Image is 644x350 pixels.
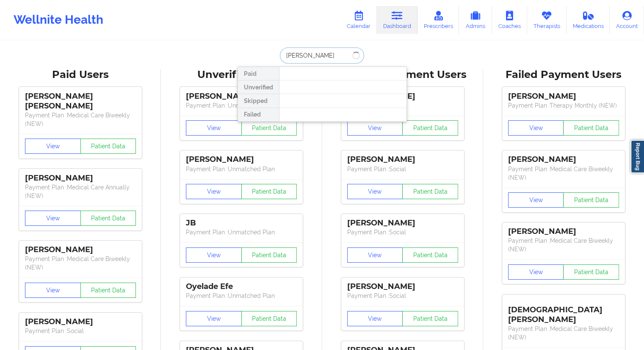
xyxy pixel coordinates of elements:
a: Calendar [340,6,377,34]
p: Payment Plan : Social [347,292,458,300]
button: Patient Data [241,120,297,136]
button: View [508,120,564,136]
div: Unverified [238,81,279,94]
p: Payment Plan : Social [25,327,136,335]
div: [PERSON_NAME] [347,155,458,164]
a: Medications [567,6,610,34]
div: [PERSON_NAME] [508,92,619,101]
p: Payment Plan : Unmatched Plan [186,228,297,236]
p: Payment Plan : Therapy Monthly (NEW) [508,101,619,110]
a: Admins [459,6,492,34]
div: [PERSON_NAME] [25,173,136,183]
div: [PERSON_NAME] [186,92,297,101]
button: View [186,247,242,263]
button: View [186,120,242,136]
button: View [508,192,564,208]
a: Dashboard [377,6,417,34]
div: [PERSON_NAME] [347,218,458,228]
p: Payment Plan : Medical Care Biweekly (NEW) [508,165,619,182]
button: View [347,247,403,263]
div: [PERSON_NAME] [25,317,136,327]
button: Patient Data [402,184,458,199]
div: [DEMOGRAPHIC_DATA][PERSON_NAME] [508,299,619,325]
div: Failed [238,108,279,122]
p: Payment Plan : Social [347,165,458,173]
p: Payment Plan : Unmatched Plan [186,292,297,300]
div: JB [186,218,297,228]
button: View [347,120,403,136]
p: Payment Plan : Medical Care Biweekly (NEW) [25,255,136,272]
button: View [186,311,242,326]
div: [PERSON_NAME] [508,227,619,236]
div: [PERSON_NAME] [347,282,458,292]
button: Patient Data [80,283,136,298]
button: View [347,311,403,326]
div: Paid [238,67,279,81]
button: View [347,184,403,199]
button: View [508,264,564,280]
p: Payment Plan : Medical Care Biweekly (NEW) [508,236,619,253]
button: View [25,211,81,226]
button: Patient Data [402,311,458,326]
button: Patient Data [241,311,297,326]
button: Patient Data [563,192,619,208]
button: Patient Data [563,264,619,280]
p: Payment Plan : Social [347,228,458,236]
div: Failed Payment Users [489,68,638,81]
a: Account [610,6,644,34]
button: View [186,184,242,199]
button: Patient Data [80,139,136,154]
button: Patient Data [402,120,458,136]
div: Paid Users [6,68,155,81]
div: Oyelade Efe [186,282,297,292]
p: Payment Plan : Medical Care Annually (NEW) [25,183,136,200]
button: Patient Data [241,184,297,199]
button: Patient Data [402,247,458,263]
a: Report Bug [630,140,644,173]
p: Payment Plan : Unmatched Plan [186,101,297,110]
p: Payment Plan : Unmatched Plan [186,165,297,173]
a: Therapists [527,6,567,34]
button: Patient Data [563,120,619,136]
a: Coaches [492,6,527,34]
div: [PERSON_NAME] [25,245,136,255]
div: [PERSON_NAME] [PERSON_NAME] [25,92,136,111]
div: [PERSON_NAME] [508,155,619,164]
p: Payment Plan : Medical Care Biweekly (NEW) [508,325,619,342]
button: View [25,283,81,298]
div: Skipped [238,94,279,108]
div: [PERSON_NAME] [186,155,297,164]
p: Payment Plan : Medical Care Biweekly (NEW) [25,111,136,128]
button: Patient Data [241,247,297,263]
div: Unverified Users [167,68,316,81]
button: Patient Data [80,211,136,226]
a: Prescribers [417,6,459,34]
button: View [25,139,81,154]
